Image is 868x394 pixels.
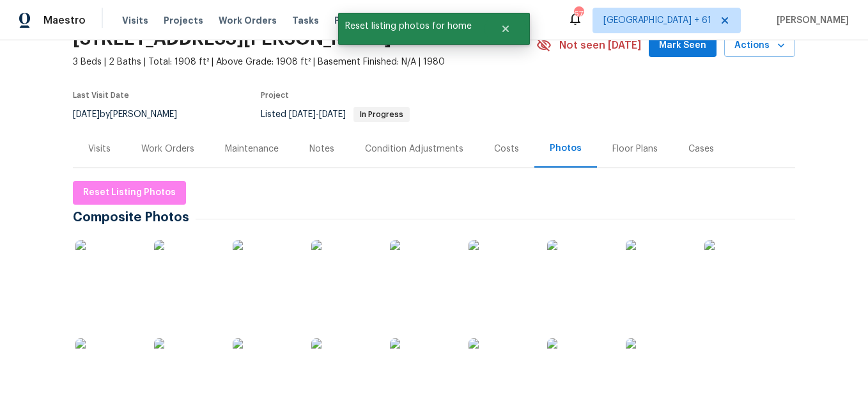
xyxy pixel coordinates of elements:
div: Notes [309,143,334,155]
span: Reset listing photos for home [338,13,484,40]
div: Photos [550,142,582,155]
span: Tasks [292,16,319,25]
span: Projects [164,14,203,27]
button: Reset Listing Photos [73,181,186,205]
span: Listed [261,110,410,119]
span: [DATE] [319,110,346,119]
button: Mark Seen [649,34,717,58]
span: Maestro [43,14,86,27]
span: Mark Seen [659,38,706,54]
span: Actions [734,38,785,54]
span: [PERSON_NAME] [771,14,849,27]
span: Visits [122,14,148,27]
span: Not seen [DATE] [559,39,641,52]
span: 3 Beds | 2 Baths | Total: 1908 ft² | Above Grade: 1908 ft² | Basement Finished: N/A | 1980 [73,56,536,68]
h2: [STREET_ADDRESS][PERSON_NAME] [73,33,391,45]
div: Maintenance [225,143,279,155]
div: by [PERSON_NAME] [73,107,192,122]
div: Visits [88,143,111,155]
div: Work Orders [141,143,194,155]
span: In Progress [355,111,408,118]
span: [GEOGRAPHIC_DATA] + 61 [603,14,711,27]
span: Project [261,91,289,99]
button: Close [484,16,527,42]
span: [DATE] [73,110,100,119]
span: Last Visit Date [73,91,129,99]
button: Actions [724,34,795,58]
span: Properties [334,14,384,27]
span: Reset Listing Photos [83,185,176,201]
div: Condition Adjustments [365,143,463,155]
span: [DATE] [289,110,316,119]
div: 673 [574,8,583,20]
span: Composite Photos [73,211,196,224]
div: Costs [494,143,519,155]
span: - [289,110,346,119]
div: Floor Plans [612,143,658,155]
span: Work Orders [219,14,277,27]
div: Cases [688,143,714,155]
